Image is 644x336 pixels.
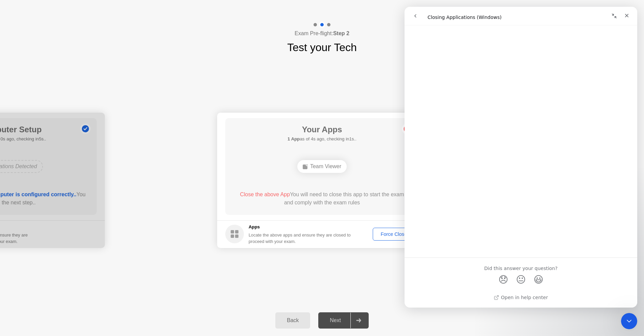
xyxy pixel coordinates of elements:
iframe: Intercom live chat [405,7,637,308]
h1: Your Apps [287,124,356,136]
iframe: Intercom live chat [621,313,637,329]
h5: as of 4s ago, checking in1s.. [287,136,356,142]
div: Locate the above apps and ensure they are closed to proceed with your exam. [249,232,351,245]
div: Force Close... [375,231,416,237]
h1: Test your Tech [287,39,357,55]
b: 1 App [287,136,300,141]
button: Next [318,312,369,329]
button: Back [275,312,310,329]
button: Force Close... [373,228,419,241]
div: Team Viewer [297,160,347,173]
span: Close the above App [240,192,290,197]
h5: Apps [249,224,351,230]
div: Back [277,317,308,323]
div: You will need to close this app to start the exam and comply with the exam rules [235,191,409,207]
b: Step 2 [333,30,349,36]
h4: Exam Pre-flight: [295,29,349,38]
div: Next [320,317,350,323]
